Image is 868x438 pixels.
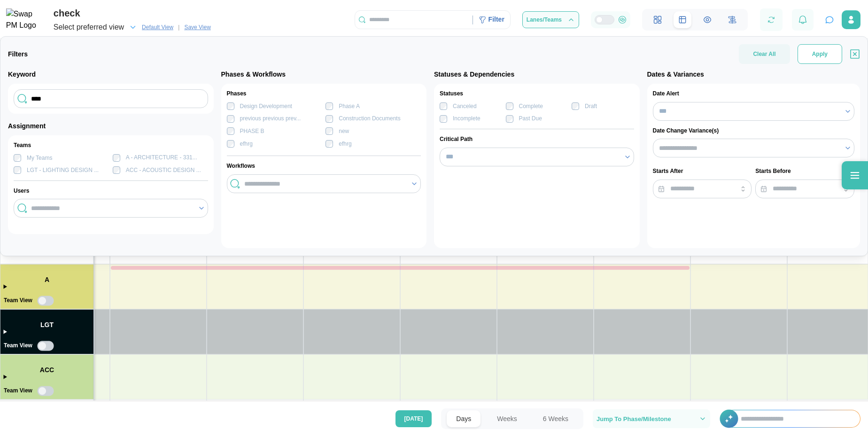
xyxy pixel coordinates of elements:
span: Save View [184,23,210,32]
div: efhrg [339,140,351,149]
div: new [339,127,349,136]
button: Lanes/Teams [522,11,579,28]
button: Clear All [739,44,790,64]
span: Lanes/Teams [527,17,562,23]
div: Workflows [227,162,421,171]
div: check [54,6,215,21]
div: Statuses [440,89,634,98]
div: + [720,410,860,428]
div: Users [14,187,208,196]
div: Canceled [453,102,477,111]
button: Save View [180,22,214,32]
div: Teams [14,141,208,150]
span: [DATE] [404,411,423,427]
div: Dates & Variances [647,70,860,80]
button: Days [447,410,480,427]
div: previous previous prev... [240,114,301,123]
div: ACC - ACOUSTIC DESIGN ... [126,166,201,175]
div: Starts Before [755,167,854,176]
button: Jump To Phase/Milestone [593,409,710,428]
button: Weeks [488,410,527,427]
div: Starts After [653,167,752,176]
button: [DATE] [395,410,432,427]
div: Statuses & Dependencies [434,70,640,80]
button: Default View [138,22,177,32]
button: Close [850,49,860,59]
div: Date Alert [653,89,855,98]
span: Clear All [753,44,775,64]
button: Refresh Grid [765,13,778,26]
span: Default View [142,23,173,32]
span: Select preferred view [54,21,124,34]
div: Phases [227,89,421,98]
div: Complete [519,102,543,111]
div: Design Development [240,102,292,111]
span: Apply [812,45,828,63]
div: efhrg [240,140,253,149]
div: Phases & Workflows [221,70,427,80]
div: Keyword [8,70,214,80]
label: My Teams [21,154,52,162]
span: Jump To Phase/Milestone [597,416,671,422]
div: Critical Path [440,135,634,144]
div: | [178,23,179,32]
div: Filters [8,49,28,60]
div: PHASE B [240,127,264,136]
div: Filter [473,12,510,28]
div: LGT - LIGHTING DESIGN ... [27,166,99,175]
button: Select preferred view [54,21,137,34]
div: Phase A [339,102,360,111]
div: Incomplete [453,114,480,123]
div: Filter [488,15,504,25]
button: Apply [798,44,842,64]
div: A - ARCHITECTURE - 331... [126,153,197,162]
div: Past Due [519,114,542,123]
button: Open project assistant [823,13,836,26]
div: Construction Documents [339,114,400,123]
div: Draft [585,102,597,111]
div: Assignment [8,121,214,132]
button: 6 Weeks [534,410,578,427]
div: Date Change Variance(s) [653,126,855,135]
img: Swap PM Logo [6,8,44,32]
